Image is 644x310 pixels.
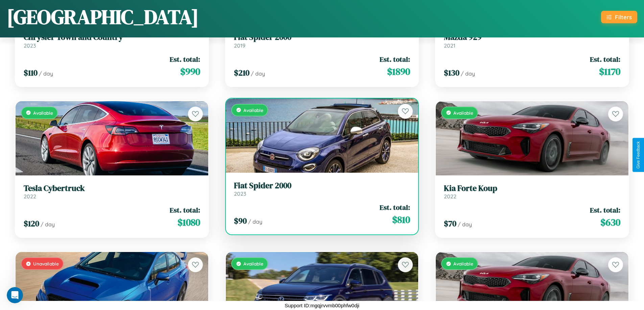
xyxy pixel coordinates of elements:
[590,54,620,64] span: Est. total:
[444,218,456,229] span: $ 70
[234,32,410,42] h3: Fiat Spider 2000
[444,42,455,49] span: 2021
[453,110,473,116] span: Available
[24,193,36,200] span: 2022
[444,67,459,78] span: $ 130
[599,65,620,78] span: $ 1170
[234,190,246,197] span: 2023
[234,215,247,226] span: $ 90
[243,107,263,113] span: Available
[24,184,200,193] h3: Tesla Cybertruck
[453,261,473,266] span: Available
[170,54,200,64] span: Est. total:
[380,54,410,64] span: Est. total:
[590,205,620,215] span: Est. total:
[170,205,200,215] span: Est. total:
[24,32,200,49] a: Chrysler Town and Country2023
[234,181,410,191] h3: Fiat Spider 2000
[387,65,410,78] span: $ 1890
[33,261,59,266] span: Unavailable
[39,70,53,77] span: / day
[180,65,200,78] span: $ 990
[24,42,36,49] span: 2023
[7,3,199,31] h1: [GEOGRAPHIC_DATA]
[24,32,200,42] h3: Chrysler Town and Country
[248,218,262,225] span: / day
[251,70,265,77] span: / day
[41,221,55,228] span: / day
[234,67,249,78] span: $ 210
[444,193,456,200] span: 2022
[24,67,38,78] span: $ 110
[177,216,200,229] span: $ 1080
[234,32,410,49] a: Fiat Spider 20002019
[444,32,620,49] a: Mazda 9292021
[444,184,620,193] h3: Kia Forte Koup
[243,261,263,266] span: Available
[392,213,410,226] span: $ 810
[444,32,620,42] h3: Mazda 929
[615,13,632,21] div: Filters
[234,42,245,49] span: 2019
[7,287,23,303] iframe: Intercom live chat
[636,141,641,169] div: Give Feedback
[33,110,53,116] span: Available
[24,184,200,200] a: Tesla Cybertruck2022
[24,218,39,229] span: $ 120
[380,202,410,212] span: Est. total:
[600,216,620,229] span: $ 630
[234,181,410,197] a: Fiat Spider 20002023
[601,11,637,23] button: Filters
[461,70,475,77] span: / day
[458,221,472,228] span: / day
[444,184,620,200] a: Kia Forte Koup2022
[285,301,359,310] p: Support ID: mgqjrvvmb00phfw0dji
